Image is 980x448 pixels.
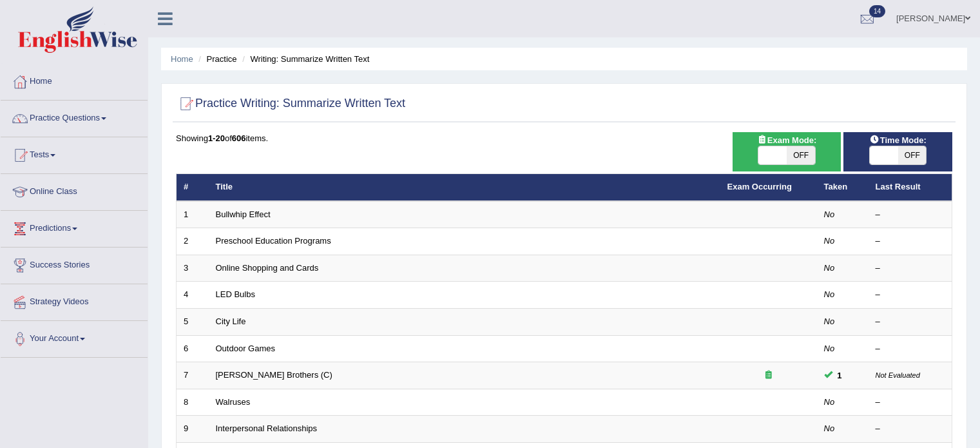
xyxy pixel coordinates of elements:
a: Tests [1,137,148,170]
a: Home [171,54,193,64]
em: No [824,317,835,326]
a: Bullwhip Effect [216,209,271,219]
div: Showing of items. [176,132,952,144]
a: Exam Occurring [727,182,792,191]
a: Online Shopping and Cards [216,263,319,273]
td: 3 [177,255,209,282]
th: Last Result [869,174,952,201]
a: Predictions [1,211,148,243]
td: 5 [177,309,209,336]
li: Practice [195,53,236,65]
span: Time Mode: [865,133,932,147]
em: No [824,236,835,246]
li: Writing: Summarize Written Text [239,53,369,65]
em: No [824,424,835,433]
td: 6 [177,335,209,362]
a: Home [1,64,148,96]
b: 606 [232,133,246,143]
th: # [177,174,209,201]
td: 7 [177,362,209,389]
div: – [876,289,945,301]
a: LED Bulbs [216,289,255,299]
div: Exam occurring question [727,369,810,382]
span: Exam Mode: [752,133,821,147]
a: Preschool Education Programs [216,236,331,246]
a: Online Class [1,174,148,206]
div: – [876,423,945,435]
div: Show exams occurring in exams [733,132,841,171]
em: No [824,344,835,353]
a: City Life [216,317,246,326]
td: 4 [177,282,209,309]
th: Title [209,174,720,201]
small: Not Evaluated [876,371,920,379]
a: Interpersonal Relationships [216,424,318,433]
span: OFF [787,146,815,164]
a: Outdoor Games [216,344,276,353]
a: Strategy Videos [1,284,148,317]
div: – [876,343,945,355]
h2: Practice Writing: Summarize Written Text [176,94,405,113]
a: Walruses [216,397,251,407]
a: Your Account [1,321,148,353]
td: 2 [177,228,209,255]
span: 14 [869,5,885,17]
td: 8 [177,389,209,416]
td: 1 [177,201,209,228]
span: You can still take this question [832,369,847,382]
em: No [824,209,835,219]
div: – [876,235,945,248]
div: – [876,262,945,275]
th: Taken [817,174,869,201]
em: No [824,397,835,407]
a: Success Stories [1,248,148,280]
span: OFF [898,146,927,164]
em: No [824,263,835,273]
td: 9 [177,416,209,443]
em: No [824,289,835,299]
div: – [876,209,945,221]
b: 1-20 [208,133,225,143]
a: Practice Questions [1,101,148,133]
a: [PERSON_NAME] Brothers (C) [216,370,332,380]
div: – [876,316,945,328]
div: – [876,396,945,409]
